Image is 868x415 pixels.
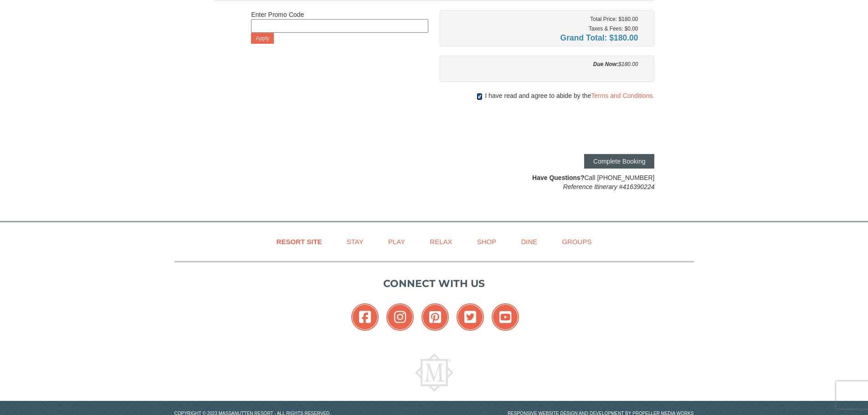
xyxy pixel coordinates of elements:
span: I have read and agree to abide by the [485,91,654,100]
div: Call [PHONE_NUMBER] [440,173,655,191]
a: Play [377,231,416,252]
h4: Grand Total: $180.00 [447,33,638,42]
a: Groups [550,231,603,252]
iframe: reCAPTCHA [516,109,654,145]
small: Taxes & Fees: $0.00 [589,26,638,32]
img: Massanutten Resort Logo [415,354,453,392]
button: Apply [251,33,274,44]
em: Reference Itinerary #416390224 [563,183,655,190]
div: Enter Promo Code [251,10,428,44]
strong: Have Questions? [532,174,584,181]
strong: Due Now: [593,61,618,67]
p: Connect with us [175,276,694,291]
a: Resort Site [265,231,334,252]
button: Complete Booking [584,154,654,169]
a: Terms and Conditions. [591,92,654,99]
a: Shop [466,231,508,252]
a: Relax [418,231,463,252]
div: $180.00 [447,60,638,69]
a: Stay [335,231,375,252]
small: Total Price: $180.00 [590,16,638,22]
a: Dine [509,231,549,252]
